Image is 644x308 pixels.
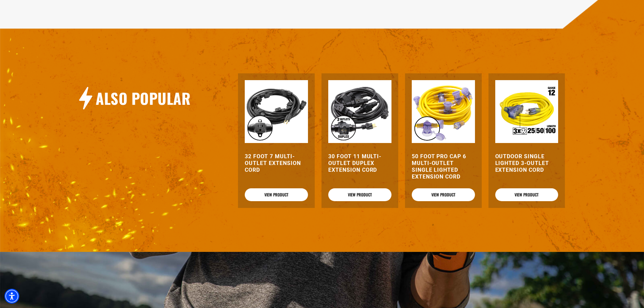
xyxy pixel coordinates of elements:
a: Outdoor Single Lighted 3-Outlet Extension Cord [495,153,558,173]
a: View Product [245,188,308,201]
a: View Product [328,188,391,201]
img: black [245,80,308,143]
a: 50 Foot Pro Cap 6 Multi-Outlet Single Lighted Extension Cord [412,153,475,180]
div: Accessibility Menu [4,289,19,304]
img: Outdoor Single Lighted 3-Outlet Extension Cord [495,80,558,143]
h2: Also Popular [96,89,190,108]
img: black [328,80,391,143]
a: 30 Foot 11 Multi-Outlet Duplex Extension Cord [328,153,391,173]
a: View Product [495,188,558,201]
img: yellow [412,80,475,143]
a: 32 Foot 7 Multi-Outlet Extension Cord [245,153,308,173]
a: View Product [412,188,475,201]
